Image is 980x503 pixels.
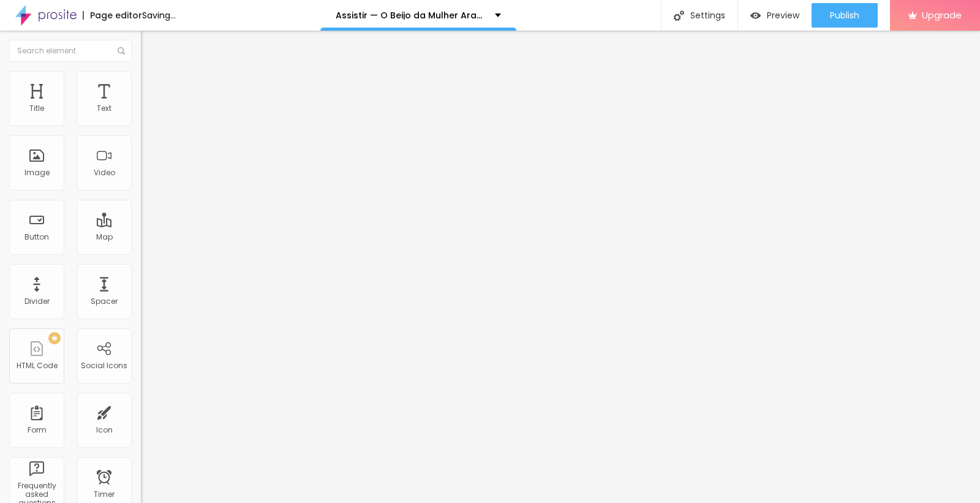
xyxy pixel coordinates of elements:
iframe: Editor [141,31,980,503]
div: Icon [96,426,113,434]
div: Map [96,233,113,241]
div: Timer [94,490,115,499]
div: Title [29,104,44,113]
div: Page editor [83,11,142,20]
div: Saving... [142,11,176,20]
input: Search element [9,40,132,62]
span: Upgrade [922,10,962,20]
button: Preview [738,3,812,28]
div: Image [24,168,50,177]
div: Social Icons [81,361,127,370]
img: view-1.svg [750,10,761,21]
div: Text [97,104,111,113]
img: Icone [118,47,125,55]
img: Icone [674,10,684,21]
span: Publish [830,10,859,20]
button: Publish [812,3,878,28]
div: Video [94,168,115,177]
div: Divider [24,297,50,306]
div: Spacer [91,297,118,306]
div: Button [24,233,49,241]
div: HTML Code [17,361,58,370]
div: Form [28,426,47,434]
p: Assistir — O Beijo da Mulher Aranha (2025) Filme completo em Português [336,11,486,20]
span: Preview [767,10,799,20]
